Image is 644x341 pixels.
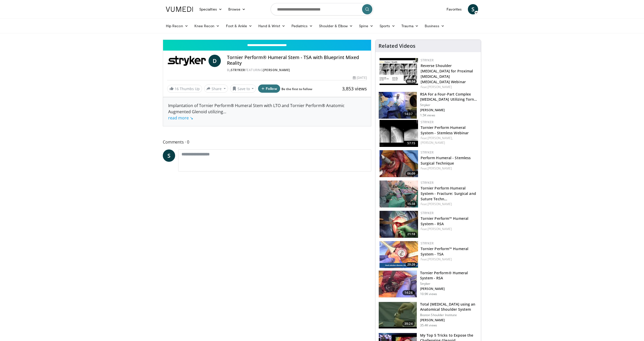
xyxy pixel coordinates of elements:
a: 15:38 [380,181,418,207]
p: [PERSON_NAME] [420,318,478,322]
span: 68:34 [406,79,417,84]
a: Stryker [421,181,433,185]
h3: RSA For a Four-Part Complex [MEDICAL_DATA] Utilizing Torn… [420,92,478,102]
img: df0f1406-0bb0-472e-a021-c1964535cf7e.150x105_q85_crop-smart_upscale.jpg [379,92,417,119]
img: 5590996b-cb48-4399-9e45-1e14765bb8fc.150x105_q85_crop-smart_upscale.jpg [380,58,418,85]
a: 57:15 [380,120,418,147]
a: Hip Recon [163,21,191,31]
a: Pediatrics [288,21,316,31]
a: 20:26 [380,241,418,268]
div: [DATE] [353,75,367,80]
div: Feat. [421,227,477,231]
a: 06:09 [380,150,418,177]
img: 97919458-f236-41e1-a831-13dad0fd505b.150x105_q85_crop-smart_upscale.jpg [380,241,418,268]
a: Knee Recon [191,21,223,31]
a: Stryker [421,211,433,215]
img: Stryker [167,55,206,67]
h3: Total [MEDICAL_DATA] using an Anatomical Shoulder System [420,302,478,312]
a: Tornier Perform Humeral System - Stemless Webinar [421,125,469,135]
p: 35.4K views [420,323,437,327]
h4: Related Videos [378,43,415,49]
a: Hand & Wrist [255,21,288,31]
a: [PERSON_NAME], [428,136,453,140]
a: Stryker [421,58,433,62]
img: 49870a89-1289-4bcf-be89-66894a47fa98.150x105_q85_crop-smart_upscale.jpg [380,181,418,207]
a: 16 Thumbs Up [167,85,202,93]
span: 39:24 [402,321,415,326]
a: Tornier Perform™ Humeral System - RSA [421,216,468,226]
p: 1.5K views [420,113,435,117]
a: D [209,55,221,67]
span: Comments 0 [163,139,371,145]
a: Tornier Perform™ Humeral System - TSA [421,246,468,257]
a: Perform Humeral - Stemless Surgical Technique [421,155,471,166]
a: Sports [376,21,399,31]
a: 21:18 [380,211,418,238]
div: By FEATURING [227,68,367,72]
button: Share [204,84,228,93]
a: [PERSON_NAME] [428,166,452,170]
button: Save to [230,84,256,93]
img: c16ff475-65df-4a30-84a2-4b6c3a19e2c7.150x105_q85_crop-smart_upscale.jpg [379,271,417,297]
a: Trauma [398,21,422,31]
a: Tornier Perform Humeral System - Fracture: Surgical and Suture Techn… [421,186,476,201]
div: Feat. [421,257,477,262]
a: Stryker [421,120,433,124]
a: S [468,4,478,14]
span: 57:15 [406,141,417,146]
a: Foot & Ankle [223,21,255,31]
a: Business [422,21,448,31]
p: Boston Shoulder Institute [420,313,478,317]
a: 68:34 [380,58,418,85]
a: [PERSON_NAME] [428,227,452,231]
div: Feat. [421,166,477,171]
p: Stryker [420,282,478,286]
div: Feat. [421,136,477,145]
a: 14:28 Tornier Perform® Humeral System - RSA Stryker [PERSON_NAME] 10.9K views [378,270,478,298]
div: Implantation of Tornier Perform® Humeral Stem with LTO and Tornier Perform® Anatomic Augmented Gl... [168,102,366,121]
a: S [163,149,175,162]
img: eb5be16d-4729-4c3a-8f3f-bfef59f6286a.150x105_q85_crop-smart_upscale.jpg [380,211,418,238]
p: 10.9K views [420,292,437,296]
a: 39:24 Total [MEDICAL_DATA] using an Anatomical Shoulder System Boston Shoulder Institute [PERSON_... [378,302,478,329]
p: [PERSON_NAME] [420,108,478,112]
a: Spine [356,21,376,31]
a: Shoulder & Elbow [316,21,356,31]
p: Stryker [420,103,478,107]
a: Stryker [421,241,433,245]
a: 14:37 RSA For a Four-Part Complex [MEDICAL_DATA] Utilizing Torn… Stryker [PERSON_NAME] 1.5K views [378,92,478,119]
button: Follow [258,84,280,93]
p: [PERSON_NAME] [420,287,478,291]
a: Reverse Shoulder [MEDICAL_DATA] for Proximal [MEDICAL_DATA] [MEDICAL_DATA] Webinar [421,63,473,84]
span: 16 [175,86,179,91]
a: Browse [225,4,249,14]
a: Favorites [443,4,465,14]
div: Feat. [421,202,477,206]
img: VuMedi Logo [166,7,193,12]
a: [PERSON_NAME] [428,202,452,206]
span: 3,853 views [342,86,367,92]
img: 3ae8161b-4f83-4edc-aac2-d9c3cbe12a04.150x105_q85_crop-smart_upscale.jpg [380,120,418,147]
a: [PERSON_NAME] [421,140,445,145]
div: Feat. [421,85,477,89]
a: [PERSON_NAME] [428,257,452,261]
h4: Tornier Perform® Humeral Stem - TSA with Blueprint Mixed Reality [227,55,367,66]
a: [PERSON_NAME] [263,68,290,72]
img: fd96287c-ce25-45fb-ab34-2dcfaf53e3ee.150x105_q85_crop-smart_upscale.jpg [380,150,418,177]
img: 38824_0000_3.png.150x105_q85_crop-smart_upscale.jpg [379,302,417,329]
span: ... [168,109,226,121]
input: Search topics, interventions [271,3,373,15]
span: 21:18 [406,232,417,236]
a: read more ↘ [168,115,193,121]
span: 20:26 [406,262,417,267]
a: [PERSON_NAME] [428,85,452,89]
h3: Tornier Perform® Humeral System - RSA [420,270,478,281]
a: Stryker [421,150,433,155]
span: 06:09 [406,171,417,176]
span: 15:38 [406,202,417,206]
span: 14:37 [402,111,415,117]
span: 14:28 [402,290,415,295]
